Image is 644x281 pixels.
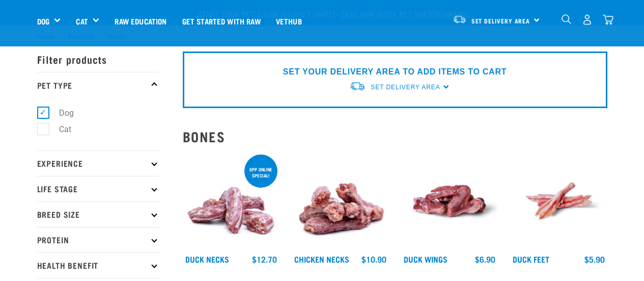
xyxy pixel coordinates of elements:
[76,15,88,27] a: Cat
[584,254,605,264] div: $5.90
[37,15,49,27] a: Dog
[268,1,310,41] a: Vethub
[475,254,495,264] div: $6.90
[244,162,277,183] div: 6pp online special!
[404,257,447,261] a: Duck Wings
[361,254,386,264] div: $10.90
[471,19,530,22] span: Set Delivery Area
[371,84,440,91] span: Set Delivery Area
[185,257,229,261] a: Duck Necks
[37,201,159,227] p: Breed Size
[562,14,571,24] img: home-icon-1@2x.png
[510,152,607,250] img: Raw Essentials Duck Feet Raw Meaty Bones For Dogs
[401,152,498,250] img: Raw Essentials Duck Wings Raw Meaty Bones For Pets
[252,254,277,264] div: $12.70
[43,123,75,136] label: Cat
[292,152,389,250] img: Pile Of Chicken Necks For Pets
[183,152,280,250] img: Pile Of Duck Necks For Pets
[453,15,466,24] img: van-moving.png
[582,14,593,25] img: user.png
[294,257,349,261] a: Chicken Necks
[349,81,366,92] img: van-moving.png
[37,252,159,278] p: Health Benefit
[175,1,268,41] a: Get started with Raw
[283,66,507,78] p: SET YOUR DELIVERY AREA TO ADD ITEMS TO CART
[37,46,159,72] p: Filter products
[513,257,549,261] a: Duck Feet
[37,176,159,201] p: Life Stage
[37,227,159,252] p: Protein
[37,72,159,97] p: Pet Type
[183,129,607,144] h2: Bones
[107,1,174,41] a: Raw Education
[43,107,78,119] label: Dog
[37,150,159,176] p: Experience
[603,14,613,25] img: home-icon@2x.png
